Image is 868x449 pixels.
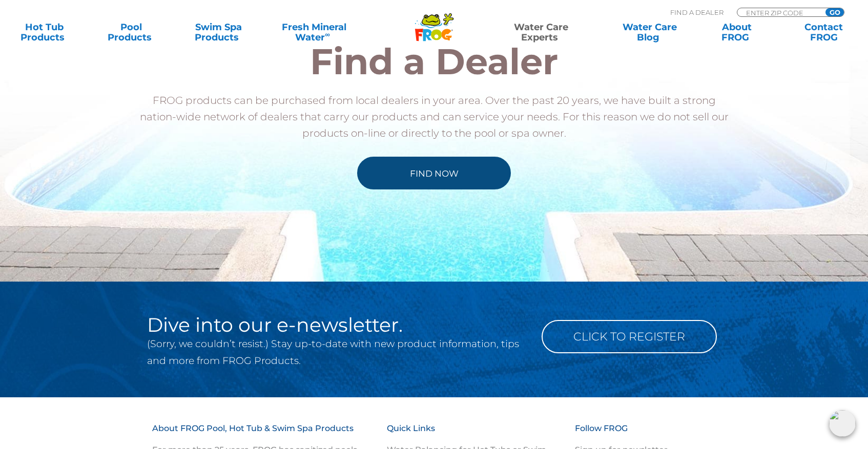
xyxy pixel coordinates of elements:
[825,8,844,16] input: GO
[97,22,165,42] a: PoolProducts
[10,22,78,42] a: Hot TubProducts
[703,22,771,42] a: AboutFROG
[325,30,330,38] sup: ∞
[829,410,856,437] img: openIcon
[184,22,252,42] a: Swim SpaProducts
[745,8,814,17] input: Zip Code Form
[486,22,596,42] a: Water CareExperts
[357,157,511,189] a: Find Now
[542,320,717,353] a: Click to Register
[147,335,526,369] p: (Sorry, we couldn’t resist.) Stay up-to-date with new product information, tips and more from FRO...
[790,22,858,42] a: ContactFROG
[152,423,361,444] h3: About FROG Pool, Hot Tub & Swim Spa Products
[134,92,734,141] p: FROG products can be purchased from local dealers in your area. Over the past 20 years, we have b...
[670,8,724,17] p: Find A Dealer
[575,423,703,444] h3: Follow FROG
[272,22,356,42] a: Fresh MineralWater∞
[387,423,562,444] h3: Quick Links
[147,315,526,335] h2: Dive into our e-newsletter.
[134,44,734,79] h2: Find a Dealer
[615,22,683,42] a: Water CareBlog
